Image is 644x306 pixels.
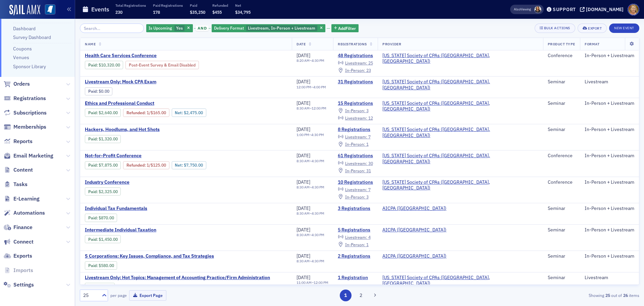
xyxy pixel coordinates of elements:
[99,110,118,115] span: $2,640.00
[4,138,33,145] a: Reports
[585,100,634,106] div: In-Person + Livestream
[366,108,369,113] span: 3
[382,253,446,259] a: AICPA ([GEOGRAPHIC_DATA])
[548,127,575,133] div: Seminar
[85,153,198,159] span: Not-for-Profit Conference
[4,95,46,102] a: Registrations
[345,161,367,166] span: Livestream :
[382,179,538,191] span: Mississippi Society of CPAs (Ridgeland, MS)
[535,24,575,33] button: Bulk Actions
[13,267,33,274] span: Imports
[88,215,99,220] span: :
[338,116,373,121] a: Livestream: 12
[99,62,120,68] span: $10,320.00
[235,9,251,15] span: $34,795
[126,163,145,168] a: Refunded
[110,292,127,298] label: per page
[146,24,193,33] div: Yes
[85,161,121,169] div: Paid: 67 - $787500
[4,152,53,160] a: Email Marketing
[85,235,121,243] div: Paid: 6 - $145000
[88,110,99,115] span: :
[338,25,356,31] span: Add Filter
[382,153,538,165] span: Mississippi Society of CPAs (Ridgeland, MS)
[126,110,145,115] a: Refunded
[297,233,324,237] div: –
[338,153,373,159] a: 61 Registrations
[312,232,324,237] time: 4:30 PM
[13,224,33,231] span: Finance
[355,290,367,301] button: 2
[13,34,51,40] a: Survey Dashboard
[382,127,538,138] span: Mississippi Society of CPAs (Ridgeland, MS)
[338,253,373,259] a: 2 Registrations
[126,163,147,168] span: :
[115,9,122,15] span: 230
[88,136,97,141] a: Paid
[115,3,146,8] p: Total Registrations
[297,106,310,111] time: 8:30 AM
[338,53,373,59] a: 48 Registrations
[13,138,33,145] span: Reports
[297,185,324,189] div: –
[85,227,198,233] a: Intermediate Individual Taxation
[548,79,575,85] div: Seminar
[4,109,47,117] a: Subscriptions
[331,24,359,33] button: AddFilter
[151,163,166,168] span: $125.00
[88,89,97,94] a: Paid
[338,79,373,85] a: 31 Registrations
[368,60,373,65] span: 25
[345,242,365,247] span: In-Person :
[297,79,310,85] span: [DATE]
[585,179,634,185] div: In-Person + Livestream
[88,62,99,68] span: :
[368,187,371,192] span: 7
[13,209,45,217] span: Automations
[88,263,99,268] span: :
[312,159,324,163] time: 4:30 PM
[123,161,169,169] div: Refunded: 67 - $787500
[604,292,611,298] strong: 25
[297,42,306,46] span: Date
[297,211,324,216] div: –
[338,179,373,185] a: 10 Registrations
[4,181,28,188] a: Tasks
[85,53,198,59] span: Health Care Services Conference
[88,237,99,242] span: :
[4,195,40,203] a: E-Learning
[345,134,367,139] span: Livestream :
[88,263,97,268] a: Paid
[366,168,371,173] span: 31
[382,100,538,112] a: [US_STATE] Society of CPAs ([GEOGRAPHIC_DATA], [GEOGRAPHIC_DATA])
[297,58,310,63] time: 8:20 AM
[588,27,602,30] div: Export
[196,26,209,31] span: and
[88,62,97,68] a: Paid
[184,163,203,168] span: $7,750.00
[99,215,114,220] span: $870.00
[126,110,147,115] span: :
[13,26,36,32] a: Dashboard
[99,237,118,242] span: $1,450.00
[338,242,368,247] a: In-Person: 1
[85,275,270,281] a: Livestream Only: Hot Topics: Management of Accounting Practice/Firm Administration
[297,52,310,58] span: [DATE]
[297,185,310,189] time: 8:30 AM
[9,5,40,15] img: SailAMX
[297,152,310,159] span: [DATE]
[297,211,310,216] time: 8:30 AM
[297,253,310,259] span: [DATE]
[13,166,33,174] span: Content
[85,206,198,212] a: Individual Tax Fundamentals
[338,275,373,281] a: 1 Registration
[382,227,446,233] a: AICPA ([GEOGRAPHIC_DATA])
[297,106,326,111] div: –
[548,275,575,281] div: Seminar
[85,42,96,46] span: Name
[548,42,575,46] span: Product Type
[151,110,166,115] span: $165.00
[366,194,369,200] span: 3
[297,227,310,233] span: [DATE]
